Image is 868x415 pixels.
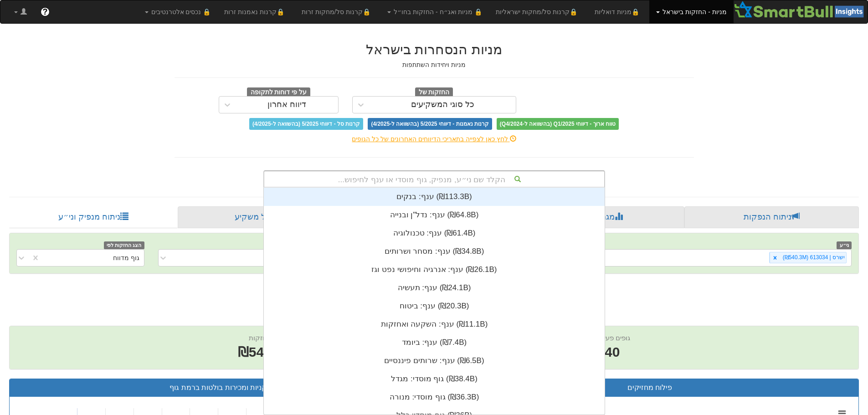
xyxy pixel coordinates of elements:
[684,206,859,228] a: ניתוח הנפקות
[594,343,630,362] span: 40
[415,87,453,97] span: החזקות של
[448,384,852,392] h3: פילוח מחזיקים
[264,188,605,206] div: ענף: ‏בנקים ‎(₪113.3B)‎
[368,118,492,130] span: קרנות נאמנות - דיווחי 5/2025 (בהשוואה ל-4/2025)
[217,0,295,23] a: 🔒קרנות נאמנות זרות
[175,61,694,68] h5: מניות ויחידות השתתפות
[238,344,294,359] span: ₪540.3M
[837,241,852,249] span: ני״ע
[267,100,306,109] div: דיווח אחרון
[264,261,605,279] div: ענף: ‏אנרגיה וחיפושי נפט וגז ‎(₪26.1B)‎
[34,0,56,23] a: ?
[264,224,605,242] div: ענף: ‏טכנולוגיה ‎(₪61.4B)‎
[104,241,144,249] span: הצג החזקות לפי
[264,171,604,187] div: הקלד שם ני״ע, מנפיק, גוף מוסדי או ענף לחיפוש...
[594,334,630,342] span: גופים פעילים
[497,118,619,130] span: טווח ארוך - דיווחי Q1/2025 (בהשוואה ל-Q4/2024)
[42,7,47,16] span: ?
[113,253,139,262] div: גוף מדווח
[249,334,283,342] span: שווי החזקות
[168,134,701,143] div: לחץ כאן לצפייה בתאריכי הדיווחים האחרונים של כל הגופים
[178,206,349,228] a: פרופיל משקיע
[264,297,605,315] div: ענף: ‏ביטוח ‎(₪20.3B)‎
[264,333,605,352] div: ענף: ‏ביומד ‎(₪7.4B)‎
[264,370,605,388] div: גוף מוסדי: ‏מגדל ‎(₪38.4B)‎
[295,0,380,23] a: 🔒קרנות סל/מחקות זרות
[9,283,859,298] h2: ישרס | 613034 - ניתוח ני״ע
[411,100,474,109] div: כל סוגי המשקיעים
[138,0,218,23] a: 🔒 נכסים אלטרנטיבים
[16,384,420,392] h3: קניות ומכירות בולטות ברמת גוף
[249,118,363,130] span: קרנות סל - דיווחי 5/2025 (בהשוואה ל-4/2025)
[264,388,605,406] div: גוף מוסדי: ‏מנורה ‎(₪36.3B)‎
[264,279,605,297] div: ענף: ‏תעשיה ‎(₪24.1B)‎
[264,352,605,370] div: ענף: ‏שרותים פיננסיים ‎(₪6.5B)‎
[247,87,310,97] span: על פי דוחות לתקופה
[780,252,846,263] div: ישרס | 613034 (₪540.3M)
[9,206,178,228] a: ניתוח מנפיק וני״ע
[264,315,605,333] div: ענף: ‏השקעה ואחזקות ‎(₪11.1B)‎
[734,0,868,19] img: Smartbull
[175,42,694,57] h2: מניות הנסחרות בישראל
[649,0,733,23] a: מניות - החזקות בישראל
[264,242,605,261] div: ענף: ‏מסחר ושרותים ‎(₪34.8B)‎
[588,0,650,23] a: 🔒מניות דואליות
[380,0,489,23] a: 🔒 מניות ואג״ח - החזקות בחו״ל
[489,0,587,23] a: 🔒קרנות סל/מחקות ישראליות
[264,206,605,224] div: ענף: ‏נדל"ן ובנייה ‎(₪64.8B)‎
